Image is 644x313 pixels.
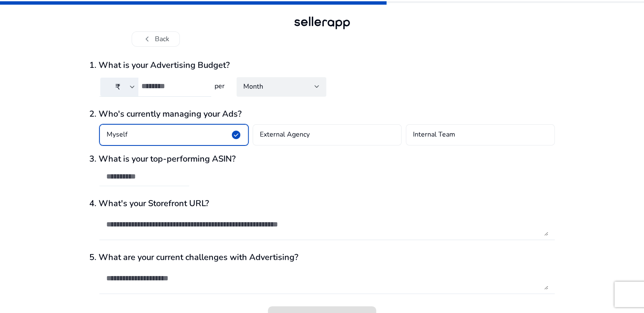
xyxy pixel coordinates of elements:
span: check_circle [231,130,241,140]
h3: 1. What is your Advertising Budget? [89,60,555,70]
h4: Myself [107,130,127,140]
h3: 4. What's your Storefront URL? [89,198,555,209]
h4: per [211,82,226,90]
span: chevron_left [142,34,152,44]
button: chevron_leftBack [132,31,180,47]
h3: 5. What are your current challenges with Advertising? [89,252,555,263]
span: Month [243,82,263,91]
span: ₹ [116,82,120,92]
h4: Internal Team [413,130,455,140]
h4: External Agency [260,130,310,140]
h3: 2. Who's currently managing your Ads? [89,109,555,119]
h3: 3. What is your top-performing ASIN? [89,154,555,164]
